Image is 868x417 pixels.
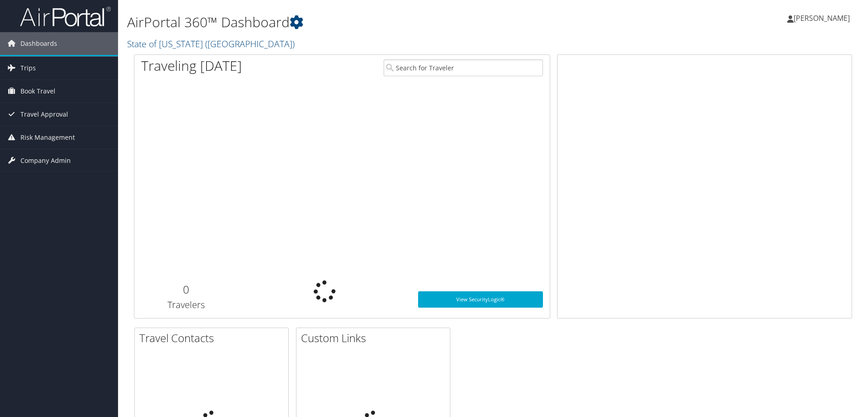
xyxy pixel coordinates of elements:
span: Company Admin [20,149,71,172]
a: State of [US_STATE] ([GEOGRAPHIC_DATA]) [127,38,297,50]
a: [PERSON_NAME] [787,5,859,32]
input: Search for Traveler [384,59,543,76]
h1: Traveling [DATE] [141,56,242,75]
span: Dashboards [20,32,57,55]
span: Travel Approval [20,103,68,126]
h3: Travelers [141,299,232,311]
h2: 0 [141,282,232,297]
img: airportal-logo.png [20,6,111,27]
a: View SecurityLogic® [418,291,543,308]
h2: Custom Links [301,330,450,346]
span: Trips [20,57,36,79]
h1: AirPortal 360™ Dashboard [127,13,615,32]
span: Risk Management [20,126,75,149]
span: [PERSON_NAME] [794,13,850,23]
h2: Travel Contacts [139,330,288,346]
span: Book Travel [20,80,55,103]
